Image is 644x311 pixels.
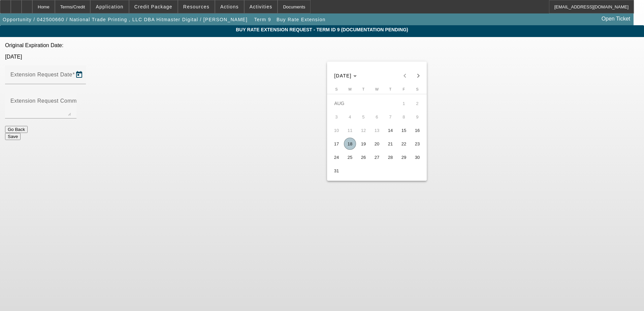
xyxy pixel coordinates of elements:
[370,137,384,150] button: August 20, 2025
[416,87,418,91] span: S
[357,137,370,150] button: August 19, 2025
[357,111,369,123] span: 5
[357,150,370,164] button: August 26, 2025
[343,150,357,164] button: August 25, 2025
[330,165,343,177] span: 31
[330,124,343,137] button: August 10, 2025
[384,124,397,137] button: August 14, 2025
[411,124,424,137] button: August 16, 2025
[371,138,383,150] span: 20
[384,111,396,123] span: 7
[330,138,343,150] span: 17
[344,111,356,123] span: 4
[384,150,397,164] button: August 28, 2025
[398,111,410,123] span: 8
[344,138,356,150] span: 18
[362,87,365,91] span: T
[357,124,370,137] button: August 12, 2025
[331,70,359,82] button: Choose month and year
[397,150,411,164] button: August 29, 2025
[411,97,424,110] button: August 2, 2025
[343,124,357,137] button: August 11, 2025
[330,110,343,124] button: August 3, 2025
[384,138,396,150] span: 21
[330,150,343,164] button: August 24, 2025
[398,97,410,109] span: 1
[397,137,411,150] button: August 22, 2025
[411,137,424,150] button: August 23, 2025
[370,150,384,164] button: August 27, 2025
[370,110,384,124] button: August 6, 2025
[348,87,351,91] span: M
[344,124,356,136] span: 11
[398,124,410,136] span: 15
[397,97,411,110] button: August 1, 2025
[330,124,343,136] span: 10
[371,124,383,136] span: 13
[344,151,356,163] span: 25
[330,164,343,177] button: August 31, 2025
[330,111,343,123] span: 3
[330,137,343,150] button: August 17, 2025
[384,137,397,150] button: August 21, 2025
[330,97,397,110] td: AUG
[357,110,370,124] button: August 5, 2025
[411,138,423,150] span: 23
[397,110,411,124] button: August 8, 2025
[397,124,411,137] button: August 15, 2025
[384,151,396,163] span: 28
[411,97,423,109] span: 2
[357,151,369,163] span: 26
[330,151,343,163] span: 24
[371,111,383,123] span: 6
[398,138,410,150] span: 22
[403,87,405,91] span: F
[371,151,383,163] span: 27
[343,137,357,150] button: August 18, 2025
[389,87,392,91] span: T
[411,151,423,163] span: 30
[384,110,397,124] button: August 7, 2025
[384,124,396,136] span: 14
[411,124,423,136] span: 16
[411,150,424,164] button: August 30, 2025
[412,69,425,82] button: Next month
[375,87,379,91] span: W
[357,124,369,136] span: 12
[334,73,352,78] span: [DATE]
[357,138,369,150] span: 19
[335,87,337,91] span: S
[411,110,424,124] button: August 9, 2025
[370,124,384,137] button: August 13, 2025
[398,151,410,163] span: 29
[411,111,423,123] span: 9
[343,110,357,124] button: August 4, 2025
